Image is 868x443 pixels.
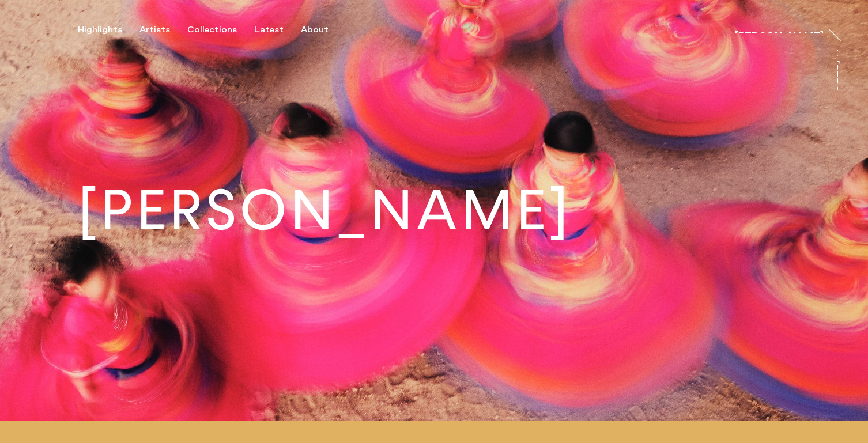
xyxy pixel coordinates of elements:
div: About [301,25,329,35]
div: Latest [254,25,284,35]
button: Highlights [78,25,139,35]
div: Highlights [78,25,122,35]
div: At [PERSON_NAME] [829,47,839,150]
button: Artists [139,25,187,35]
button: About [301,25,346,35]
h1: [PERSON_NAME] [78,183,572,238]
button: Latest [254,25,301,35]
button: Collections [187,25,254,35]
a: [PERSON_NAME] [735,22,824,33]
a: At [PERSON_NAME] [837,47,848,94]
div: Artists [139,25,170,35]
div: Collections [187,25,237,35]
